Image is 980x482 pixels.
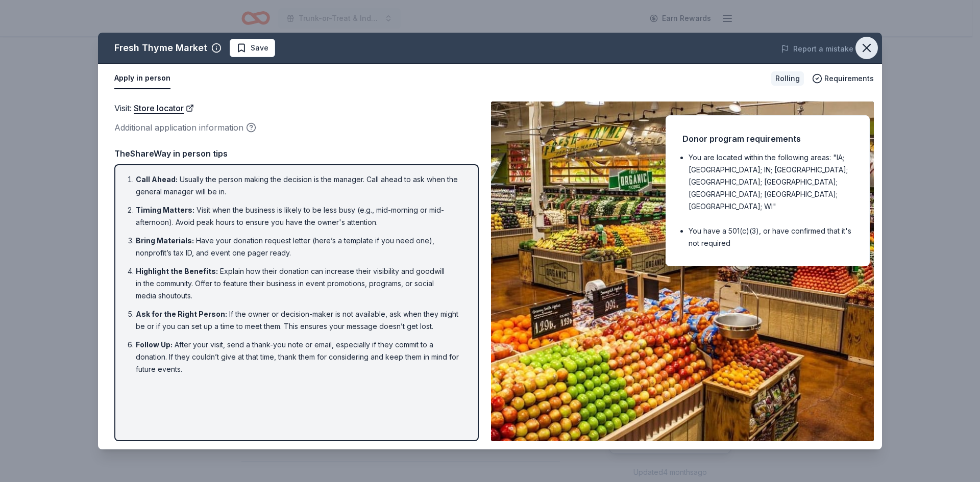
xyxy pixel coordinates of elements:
li: You have a 501(c)(3), or have confirmed that it's not required [689,225,853,249]
button: Requirements [812,72,874,85]
button: Save [230,39,275,57]
span: Ask for the Right Person : [136,310,227,318]
span: Highlight the Benefits : [136,267,218,275]
a: Store locator [134,102,194,115]
span: Call Ahead : [136,175,178,184]
li: You are located within the following areas: "IA; [GEOGRAPHIC_DATA]; IN; [GEOGRAPHIC_DATA]; [GEOGR... [689,151,853,213]
img: Image for Fresh Thyme Market [491,102,874,441]
div: Donor program requirements [682,132,853,145]
li: If the owner or decision-maker is not available, ask when they might be or if you can set up a ti... [136,308,463,333]
li: Explain how their donation can increase their visibility and goodwill in the community. Offer to ... [136,265,463,302]
button: Apply in person [114,68,170,89]
li: Have your donation request letter (here’s a template if you need one), nonprofit’s tax ID, and ev... [136,235,463,259]
span: Requirements [824,72,874,85]
li: Visit when the business is likely to be less busy (e.g., mid-morning or mid-afternoon). Avoid pea... [136,204,463,229]
li: Usually the person making the decision is the manager. Call ahead to ask when the general manager... [136,173,463,198]
div: TheShareWay in person tips [114,147,479,160]
div: Additional application information [114,121,479,134]
span: Timing Matters : [136,206,194,214]
button: Report a mistake [781,43,853,55]
span: Follow Up : [136,340,173,349]
div: Fresh Thyme Market [114,40,207,56]
div: Visit : [114,102,479,115]
li: After your visit, send a thank-you note or email, especially if they commit to a donation. If the... [136,339,463,375]
span: Save [251,42,268,54]
div: Rolling [771,71,804,86]
span: Bring Materials : [136,236,194,245]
